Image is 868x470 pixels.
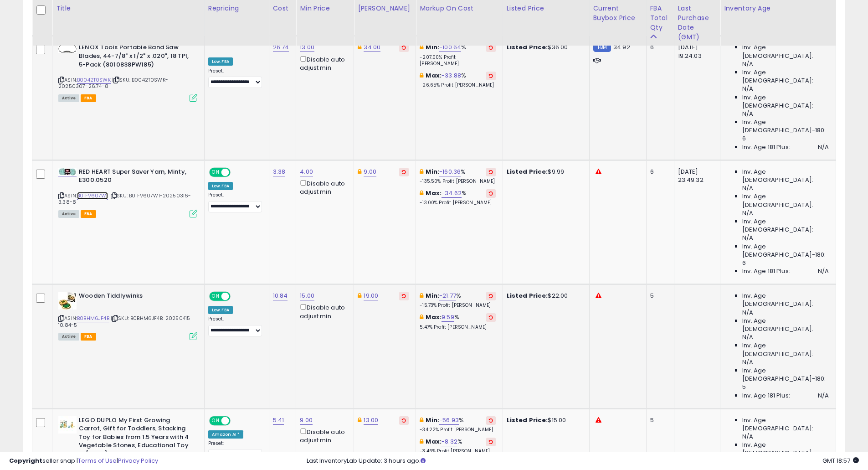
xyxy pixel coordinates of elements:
[300,4,350,13] div: Min Price
[742,168,829,184] span: Inv. Age [DEMOGRAPHIC_DATA]:
[58,43,197,101] div: ASIN:
[420,44,423,50] i: This overrides the store level min markup for this listing
[742,118,829,134] span: Inv. Age [DEMOGRAPHIC_DATA]-180:
[650,168,667,176] div: 6
[818,267,829,275] span: N/A
[507,43,582,52] div: $36.00
[208,4,265,13] div: Repricing
[724,4,832,13] div: Inventory Age
[81,333,96,341] span: FBA
[273,291,288,300] a: 10.84
[742,134,746,143] span: 6
[208,57,233,66] div: Low. FBA
[507,167,548,176] b: Listed Price:
[229,417,244,424] span: OFF
[439,43,461,52] a: -100.64
[307,457,859,465] div: Last InventoryLab Update: 3 hours ago.
[442,71,461,80] a: -33.88
[507,43,548,52] b: Listed Price:
[818,143,829,151] span: N/A
[742,85,753,93] span: N/A
[742,358,753,367] span: N/A
[742,184,753,192] span: N/A
[273,4,293,13] div: Cost
[426,416,439,424] b: Min:
[742,259,746,267] span: 6
[489,45,493,50] i: Revert to store-level Min Markup
[58,292,197,339] div: ASIN:
[364,167,376,176] a: 9.00
[58,292,77,310] img: 41OHpr8sbkL._SL40_.jpg
[742,243,829,259] span: Inv. Age [DEMOGRAPHIC_DATA]-180:
[650,43,667,52] div: 6
[58,192,191,206] span: | SKU: B01FV607WI-20250316-3.38-8
[439,416,459,425] a: -56.93
[208,430,244,439] div: Amazon AI *
[78,456,117,465] a: Terms of Use
[208,68,262,88] div: Preset:
[420,324,495,331] p: 5.47% Profit [PERSON_NAME]
[420,438,495,455] div: %
[742,267,790,275] span: Inv. Age 181 Plus:
[300,43,314,52] a: 13.00
[650,292,667,300] div: 5
[420,302,495,309] p: -15.73% Profit [PERSON_NAME]
[426,291,439,300] b: Min:
[420,54,495,67] p: -207.00% Profit [PERSON_NAME]
[9,456,42,465] strong: Copyright
[300,291,314,300] a: 15.00
[593,42,611,52] small: FBM
[742,143,790,151] span: Inv. Age 181 Plus:
[208,316,262,336] div: Preset:
[81,94,96,102] span: FBA
[742,383,746,391] span: 5
[273,43,289,52] a: 26.74
[442,437,457,446] a: -8.32
[678,168,714,184] div: [DATE] 23:49:32
[818,392,829,400] span: N/A
[742,433,753,441] span: N/A
[426,189,442,197] b: Max:
[442,313,454,322] a: 9.59
[742,416,829,433] span: Inv. Age [DEMOGRAPHIC_DATA]:
[439,167,461,176] a: -160.36
[58,168,77,176] img: 51XuVvcYBSL._SL40_.jpg
[742,333,753,341] span: N/A
[420,82,495,88] p: -26.65% Profit [PERSON_NAME]
[402,45,406,50] i: Revert to store-level Dynamic Max Price
[210,168,221,176] span: ON
[58,210,79,218] span: All listings currently available for purchase on Amazon
[77,76,111,84] a: B0042T0SWK
[426,43,439,52] b: Min:
[489,73,493,78] i: Revert to store-level Max Markup
[742,192,829,209] span: Inv. Age [DEMOGRAPHIC_DATA]:
[742,110,753,118] span: N/A
[229,168,244,176] span: OFF
[300,302,347,320] div: Disable auto adjust min
[9,457,158,465] div: seller snap | |
[742,341,829,358] span: Inv. Age [DEMOGRAPHIC_DATA]:
[742,209,753,217] span: N/A
[742,392,790,400] span: Inv. Age 181 Plus:
[420,4,498,13] div: Markup on Cost
[439,291,456,300] a: -21.77
[507,292,582,300] div: $22.00
[420,168,495,185] div: %
[358,44,361,50] i: This overrides the store level Dynamic Max Price for this listing
[208,192,262,212] div: Preset:
[229,293,244,300] span: OFF
[742,441,829,457] span: Inv. Age [DEMOGRAPHIC_DATA]:
[426,71,442,80] b: Max:
[210,417,221,424] span: ON
[58,94,79,102] span: All listings currently available for purchase on Amazon
[364,416,378,425] a: 13.00
[507,4,586,13] div: Listed Price
[273,416,284,425] a: 5.41
[273,167,286,176] a: 3.38
[420,427,495,433] p: -34.22% Profit [PERSON_NAME]
[300,54,347,72] div: Disable auto adjust min
[742,217,829,234] span: Inv. Age [DEMOGRAPHIC_DATA]:
[208,440,262,461] div: Preset:
[79,43,190,71] b: LENOX Tools Portable Band Saw Blades, 44-7/8" x 1/2" x .020", 18 TPI, 5-Pack (8010838PW185)
[742,367,829,383] span: Inv. Age [DEMOGRAPHIC_DATA]-180:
